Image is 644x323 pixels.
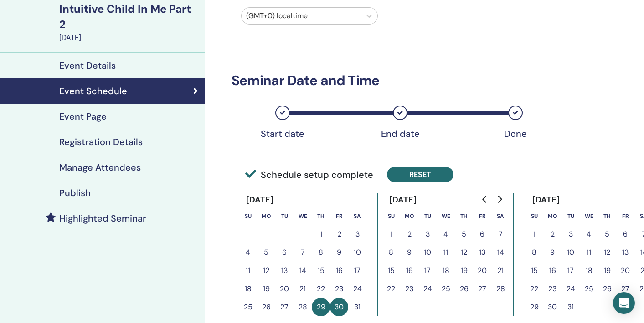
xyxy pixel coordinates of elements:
[400,280,418,298] button: 23
[348,207,366,225] th: Saturday
[418,280,437,298] button: 24
[382,262,400,280] button: 15
[418,243,437,262] button: 10
[330,262,348,280] button: 16
[400,207,418,225] th: Monday
[294,207,312,225] th: Wednesday
[257,298,275,316] button: 26
[59,1,200,32] div: Intuitive Child In Me Part 2
[382,193,424,207] div: [DATE]
[598,207,616,225] th: Thursday
[400,243,418,262] button: 9
[437,262,455,280] button: 18
[598,280,616,298] button: 26
[543,298,562,316] button: 30
[275,207,294,225] th: Tuesday
[473,207,491,225] th: Friday
[455,207,473,225] th: Thursday
[59,111,107,122] h4: Event Page
[616,225,634,243] button: 6
[348,262,366,280] button: 17
[59,162,141,173] h4: Manage Attendees
[330,225,348,243] button: 2
[59,136,143,147] h4: Registration Details
[562,262,580,280] button: 17
[382,225,400,243] button: 1
[400,262,418,280] button: 16
[473,280,491,298] button: 27
[562,207,580,225] th: Tuesday
[294,280,312,298] button: 21
[473,262,491,280] button: 20
[312,262,330,280] button: 15
[580,225,598,243] button: 4
[59,187,91,198] h4: Publish
[59,86,127,96] h4: Event Schedule
[239,207,257,225] th: Sunday
[239,280,257,298] button: 18
[418,225,437,243] button: 3
[257,280,275,298] button: 19
[294,243,312,262] button: 7
[330,243,348,262] button: 9
[525,225,543,243] button: 1
[616,207,634,225] th: Friday
[330,207,348,225] th: Friday
[330,298,348,316] button: 30
[257,262,275,280] button: 12
[525,298,543,316] button: 29
[455,280,473,298] button: 26
[260,128,305,139] div: Start date
[239,243,257,262] button: 4
[437,243,455,262] button: 11
[348,280,366,298] button: 24
[348,225,366,243] button: 3
[312,225,330,243] button: 1
[562,225,580,243] button: 3
[382,280,400,298] button: 22
[543,262,562,280] button: 16
[598,262,616,280] button: 19
[473,225,491,243] button: 6
[418,262,437,280] button: 17
[382,243,400,262] button: 8
[580,262,598,280] button: 18
[455,225,473,243] button: 5
[59,213,146,224] h4: Highlighted Seminar
[275,262,294,280] button: 13
[491,262,510,280] button: 21
[312,298,330,316] button: 29
[418,207,437,225] th: Tuesday
[525,193,567,207] div: [DATE]
[226,72,554,89] h3: Seminar Date and Time
[616,262,634,280] button: 20
[491,225,510,243] button: 7
[294,262,312,280] button: 14
[239,298,257,316] button: 25
[275,298,294,316] button: 27
[543,243,562,262] button: 9
[598,243,616,262] button: 12
[400,225,418,243] button: 2
[455,262,473,280] button: 19
[437,225,455,243] button: 4
[491,243,510,262] button: 14
[562,298,580,316] button: 31
[491,207,510,225] th: Saturday
[275,243,294,262] button: 6
[455,243,473,262] button: 12
[616,243,634,262] button: 13
[493,128,538,139] div: Done
[525,262,543,280] button: 15
[312,243,330,262] button: 8
[543,225,562,243] button: 2
[59,32,200,43] div: [DATE]
[616,280,634,298] button: 27
[613,292,635,314] div: Open Intercom Messenger
[294,298,312,316] button: 28
[580,207,598,225] th: Wednesday
[525,207,543,225] th: Sunday
[312,207,330,225] th: Thursday
[312,280,330,298] button: 22
[330,280,348,298] button: 23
